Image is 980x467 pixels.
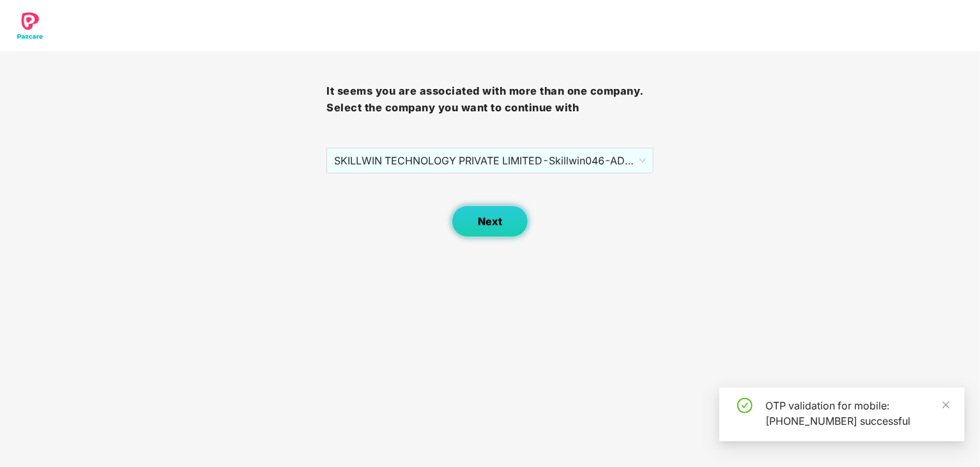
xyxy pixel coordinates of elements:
div: OTP validation for mobile: [PHONE_NUMBER] successful [765,398,949,429]
button: Next [452,205,528,237]
span: close [942,400,951,409]
h3: It seems you are associated with more than one company. Select the company you want to continue with [326,83,653,116]
span: Next [478,216,502,228]
span: SKILLWIN TECHNOLOGY PRIVATE LIMITED - Skillwin046 - ADMIN [334,148,645,173]
span: check-circle [737,398,753,413]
